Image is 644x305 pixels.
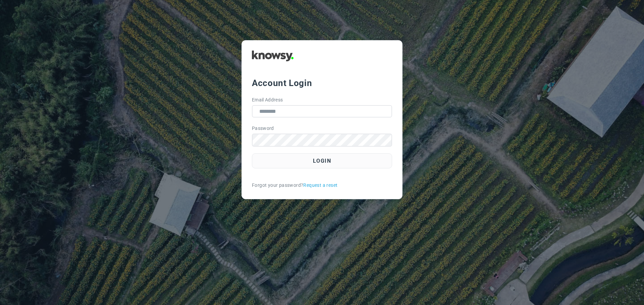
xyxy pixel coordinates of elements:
[252,182,392,189] div: Forgot your password?
[252,96,283,103] label: Email Address
[252,153,392,168] button: Login
[252,77,392,89] div: Account Login
[303,182,337,189] a: Request a reset
[252,125,274,132] label: Password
